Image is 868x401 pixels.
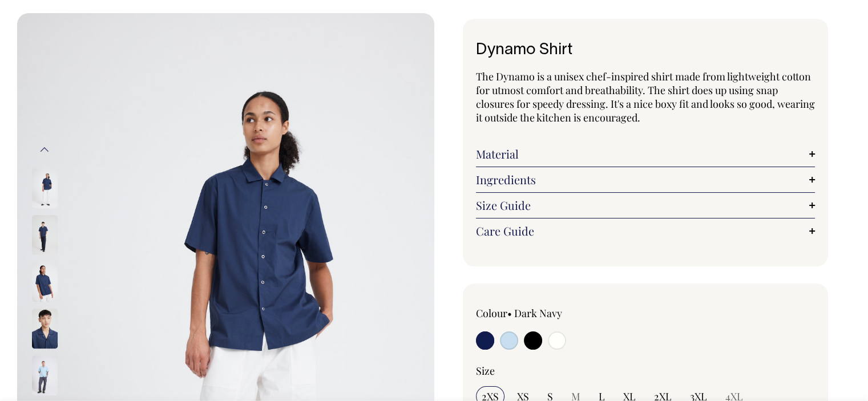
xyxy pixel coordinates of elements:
span: The Dynamo is a unisex chef-inspired shirt made from lightweight cotton for utmost comfort and br... [476,70,815,124]
img: dark-navy [32,309,58,349]
div: Size [476,364,815,378]
div: Colour [476,306,612,320]
span: • [507,306,512,320]
a: Material [476,147,815,161]
img: dark-navy [32,168,58,208]
a: Care Guide [476,224,815,238]
img: true-blue [32,355,58,395]
button: Previous [36,137,53,163]
img: dark-navy [32,262,58,302]
a: Ingredients [476,173,815,187]
img: dark-navy [32,215,58,255]
a: Size Guide [476,199,815,212]
label: Dark Navy [514,306,562,320]
h1: Dynamo Shirt [476,42,815,59]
